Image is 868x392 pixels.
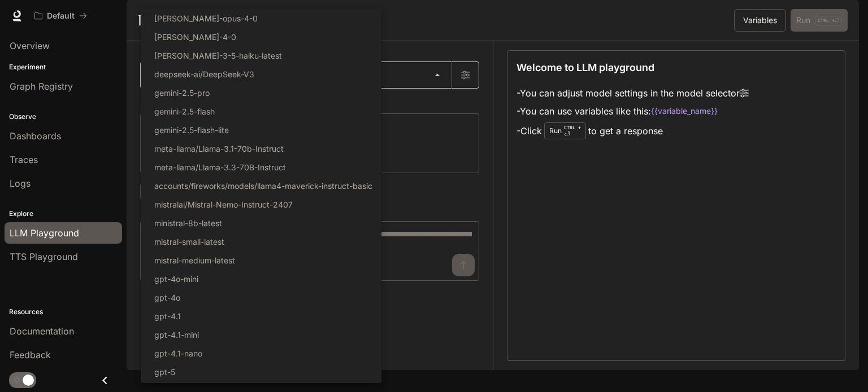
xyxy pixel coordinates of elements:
p: mistral-small-latest [154,236,224,248]
p: gemini-2.5-flash [154,105,215,117]
p: meta-llama/Llama-3.3-70B-Instruct [154,161,286,173]
p: gpt-4.1 [154,310,181,322]
p: [PERSON_NAME]-3-5-haiku-latest [154,50,282,61]
p: [PERSON_NAME]-4-0 [154,31,236,43]
p: [PERSON_NAME]-opus-4-0 [154,12,258,24]
p: gpt-4o [154,292,180,303]
p: gemini-2.5-flash-lite [154,124,229,136]
p: ministral-8b-latest [154,217,222,229]
p: accounts/fireworks/models/llama4-maverick-instruct-basic [154,180,372,192]
p: gpt-4.1-mini [154,329,199,341]
p: meta-llama/Llama-3.1-70b-Instruct [154,143,284,155]
p: deepseek-ai/DeepSeek-V3 [154,68,254,80]
p: mistral-medium-latest [154,254,235,266]
p: gpt-5 [154,366,175,378]
p: gemini-2.5-pro [154,87,210,99]
p: gpt-4o-mini [154,273,198,285]
p: gpt-4.1-nano [154,347,202,359]
p: mistralai/Mistral-Nemo-Instruct-2407 [154,199,293,210]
